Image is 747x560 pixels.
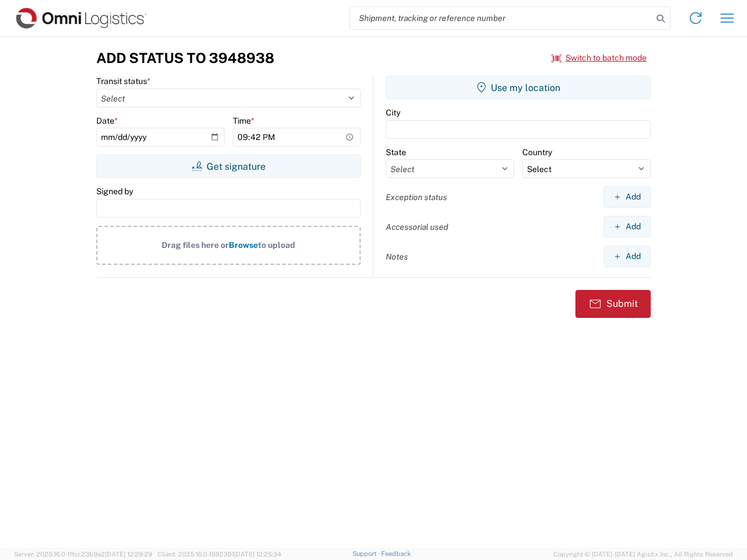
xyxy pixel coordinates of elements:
[386,222,448,232] label: Accessorial used
[386,107,400,118] label: City
[575,290,651,318] button: Submit
[258,240,295,250] span: to upload
[96,186,133,197] label: Signed by
[162,240,229,250] span: Drag files here or
[551,48,647,68] button: Switch to batch mode
[350,7,652,29] input: Shipment, tracking or reference number
[386,147,406,157] label: State
[381,550,411,557] a: Feedback
[603,246,651,267] button: Add
[96,76,151,86] label: Transit status
[233,116,254,126] label: Time
[96,116,118,126] label: Date
[234,551,281,558] span: [DATE] 12:25:34
[522,147,552,157] label: Country
[105,551,152,558] span: [DATE] 12:29:29
[386,192,447,202] label: Exception status
[386,251,408,262] label: Notes
[386,76,651,99] button: Use my location
[96,50,274,66] h3: Add Status to 3948938
[603,216,651,237] button: Add
[603,186,651,208] button: Add
[352,550,382,557] a: Support
[14,551,152,558] span: Server: 2025.16.0-1ffcc23b9e2
[96,155,361,178] button: Get signature
[553,549,733,559] span: Copyright © [DATE]-[DATE] Agistix Inc., All Rights Reserved
[158,551,281,558] span: Client: 2025.16.0-1592391
[229,240,258,250] span: Browse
